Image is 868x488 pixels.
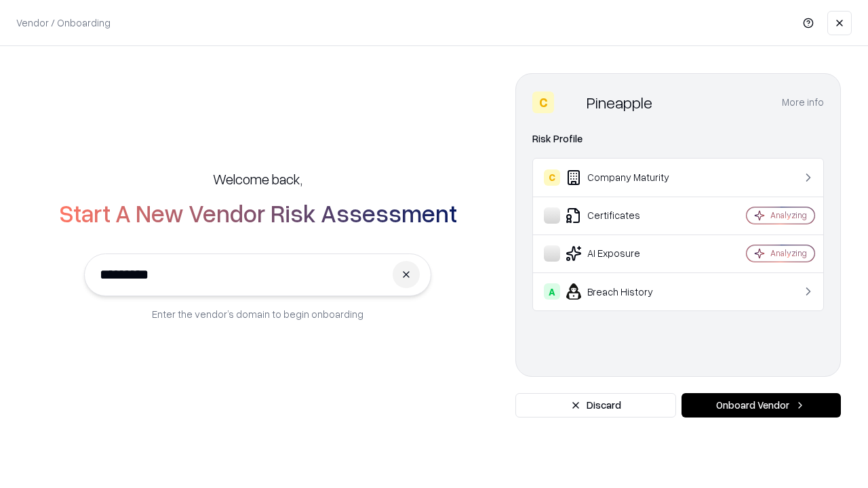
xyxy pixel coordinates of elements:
div: Risk Profile [532,131,824,147]
div: Company Maturity [544,169,706,186]
h5: Welcome back, [213,169,302,188]
p: Vendor / Onboarding [16,16,111,30]
div: A [544,283,560,300]
button: Discard [515,393,676,418]
button: Onboard Vendor [682,393,841,418]
div: C [532,91,554,113]
p: Enter the vendor’s domain to begin onboarding [152,307,363,321]
div: C [544,169,560,186]
div: Analyzing [770,247,807,259]
div: Analyzing [770,209,807,221]
div: Certificates [544,207,706,224]
h2: Start A New Vendor Risk Assessment [59,199,457,226]
div: Pineapple [587,91,652,113]
button: More info [782,90,824,115]
div: AI Exposure [544,245,706,262]
div: Breach History [544,283,706,300]
img: Pineapple [559,91,581,113]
